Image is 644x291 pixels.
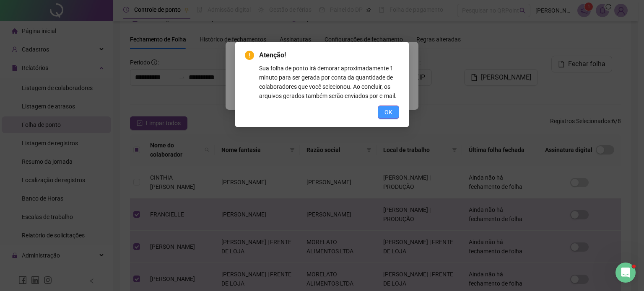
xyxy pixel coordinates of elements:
[245,51,254,60] span: exclamation-circle
[378,106,399,119] button: OK
[384,108,392,117] span: OK
[615,263,636,283] iframe: Intercom live chat
[259,64,399,100] div: Sua folha de ponto irá demorar aproximadamente 1 minuto para ser gerada por conta da quantidade d...
[259,50,399,60] span: Atenção!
